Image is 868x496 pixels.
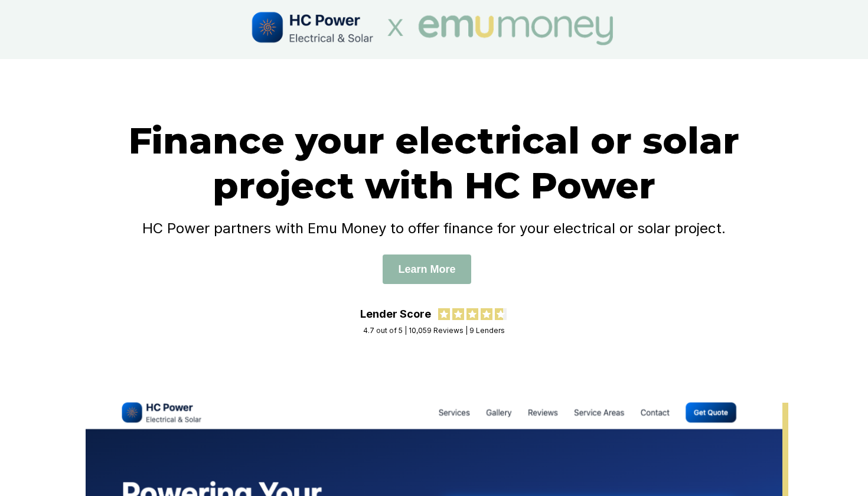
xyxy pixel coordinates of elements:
img: review star [438,308,450,320]
div: 4.7 out of 5 | 10,059 Reviews | 9 Lenders [363,326,505,335]
a: Learn More [383,263,471,275]
img: review star [452,308,464,320]
img: review star [495,308,507,320]
h4: HC Power partners with Emu Money to offer finance for your electrical or solar project. [103,220,765,237]
img: review star [466,308,478,320]
button: Learn More [383,254,471,284]
div: Lender Score [360,308,431,320]
img: review star [481,308,492,320]
h1: Finance your electrical or solar project with HC Power [103,118,765,208]
img: HCPower x Emu Money [250,9,618,50]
